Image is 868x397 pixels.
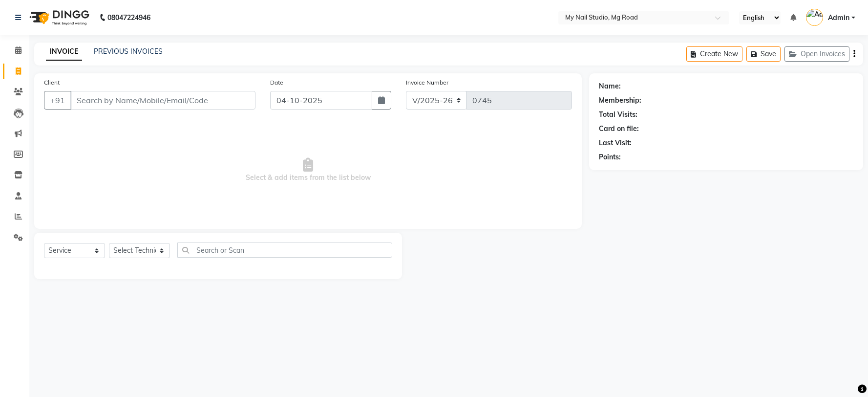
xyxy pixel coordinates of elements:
div: Membership: [599,95,641,106]
input: Search or Scan [177,243,392,258]
button: Create New [686,46,742,62]
span: Admin [828,13,849,23]
a: PREVIOUS INVOICES [94,47,163,56]
span: Select & add items from the list below [44,121,572,219]
div: Last Visit: [599,138,632,148]
a: INVOICE [46,43,82,61]
button: Save [746,46,781,62]
img: Admin [806,9,823,26]
img: logo [25,4,92,31]
div: Name: [599,81,621,91]
div: Card on file: [599,124,639,134]
button: Open Invoices [784,46,849,62]
b: 08047224946 [107,4,150,31]
input: Search by Name/Mobile/Email/Code [70,91,255,110]
button: +91 [44,91,71,110]
label: Client [44,78,60,87]
div: Points: [599,152,621,162]
label: Invoice Number [406,78,448,87]
div: Total Visits: [599,110,637,120]
label: Date [270,78,283,87]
